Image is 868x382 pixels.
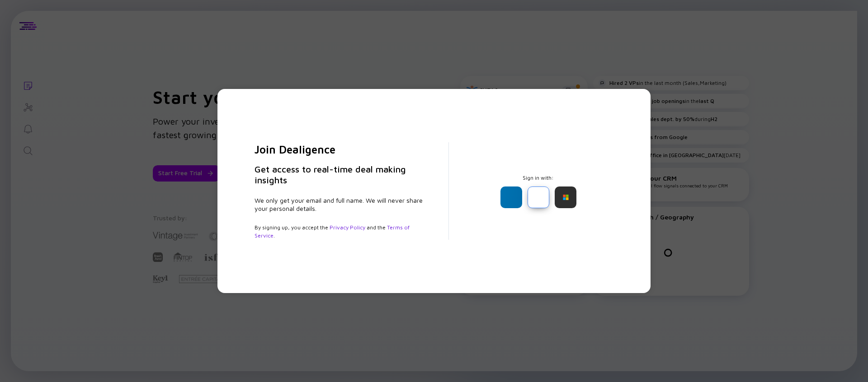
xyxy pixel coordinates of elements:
div: Sign in with: [471,174,606,208]
a: Privacy Policy [330,224,365,231]
h3: Get access to real-time deal making insights [255,164,427,186]
div: By signing up, you accept the and the . [255,224,427,240]
div: We only get your email and full name. We will never share your personal details. [255,196,427,213]
h2: Join Dealigence [255,142,427,157]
